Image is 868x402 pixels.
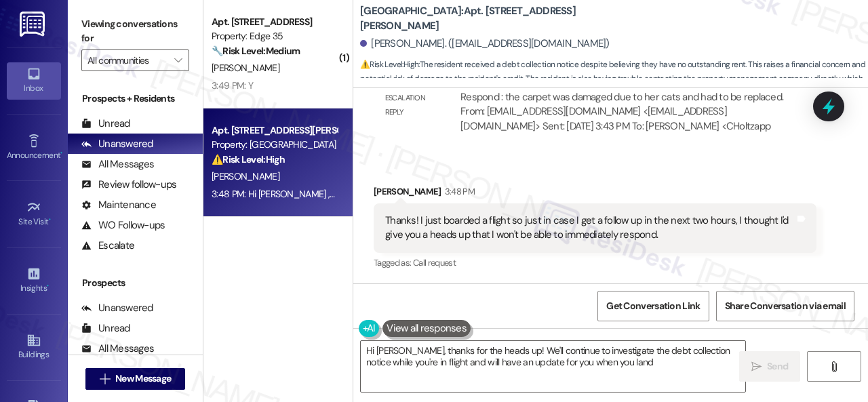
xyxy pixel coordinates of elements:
div: Email escalation reply [385,76,438,119]
strong: 🔧 Risk Level: Medium [212,45,300,57]
div: Prospects [68,276,203,290]
a: Buildings [7,329,61,365]
a: Site Visit • [7,196,61,233]
span: Share Conversation via email [725,299,846,313]
div: 3:48 PM [441,184,475,199]
b: [GEOGRAPHIC_DATA]: Apt. [STREET_ADDRESS][PERSON_NAME] [360,4,631,33]
div: Unanswered [81,301,153,315]
div: Review follow-ups [81,178,176,192]
span: [PERSON_NAME] [212,170,279,182]
div: All Messages [81,342,154,356]
span: • [49,215,51,224]
span: Get Conversation Link [606,299,700,313]
span: New Message [115,371,171,386]
div: Apt. [STREET_ADDRESS][PERSON_NAME] [212,123,337,138]
div: Property: [GEOGRAPHIC_DATA] [212,138,337,152]
a: Insights • [7,262,61,299]
div: Unread [81,117,130,131]
div: All Messages [81,157,154,172]
div: Property: Edge 35 [212,29,337,43]
div: Prospects + Residents [68,92,203,106]
div: Thanks! I just boarded a flight so just in case I get a follow up in the next two hours, I though... [385,214,795,243]
strong: ⚠️ Risk Level: High [212,153,285,165]
label: Viewing conversations for [81,14,189,49]
a: Inbox [7,62,61,99]
span: : The resident received a debt collection notice despite believing they have no outstanding rent.... [360,58,868,101]
button: Share Conversation via email [716,291,854,321]
i:  [829,361,839,372]
div: Escalate [81,239,134,253]
div: ResiDesk escalation reply -> Respond : the carpet was damaged due to her cats and had to be repla... [460,75,783,132]
input: All communities [87,49,167,71]
div: 3:49 PM: Y [212,79,253,92]
img: ResiDesk Logo [20,12,47,37]
div: Unread [81,321,130,336]
div: [PERSON_NAME]. ([EMAIL_ADDRESS][DOMAIN_NAME]) [360,37,610,51]
div: Unanswered [81,137,153,151]
div: Maintenance [81,198,156,212]
span: Send [767,359,788,374]
div: [PERSON_NAME] [374,184,816,203]
span: Call request [413,257,456,268]
button: Send [739,351,800,382]
textarea: Hi [PERSON_NAME], thanks for the heads up! We'll continue to investigate the debt collection noti... [361,341,745,392]
span: [PERSON_NAME] [212,62,279,74]
div: Tagged as: [374,253,816,273]
i:  [751,361,762,372]
button: New Message [85,368,186,390]
i:  [100,374,110,384]
span: • [60,148,62,158]
span: • [47,281,49,291]
div: Apt. [STREET_ADDRESS] [212,15,337,29]
div: WO Follow-ups [81,218,165,233]
strong: ⚠️ Risk Level: High [360,59,418,70]
button: Get Conversation Link [597,291,709,321]
i:  [174,55,182,66]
